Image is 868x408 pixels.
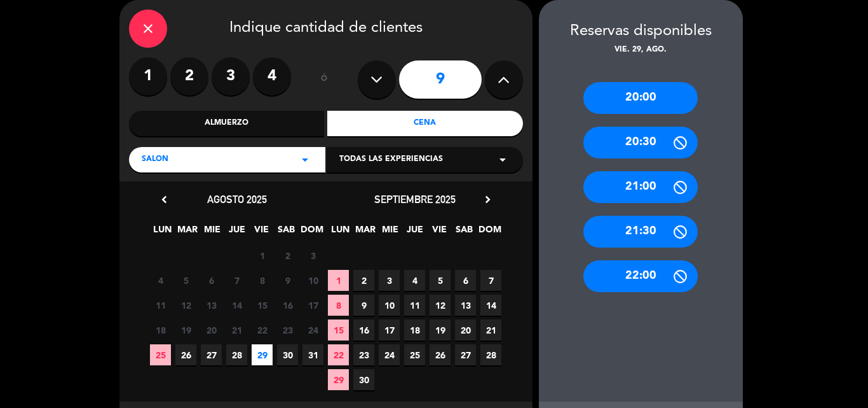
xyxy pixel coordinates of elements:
label: 1 [129,57,167,95]
span: 12 [430,295,451,316]
div: ó [304,57,345,102]
span: VIE [429,222,450,243]
span: 8 [328,295,349,316]
span: 23 [353,344,374,365]
span: 19 [175,320,196,341]
span: 6 [455,270,476,291]
span: 5 [175,270,196,291]
span: DOM [478,222,499,243]
label: 3 [212,57,250,95]
span: 25 [150,344,171,365]
span: MAR [177,222,198,243]
div: 21:00 [583,171,698,203]
span: MIE [379,222,400,243]
span: SALON [142,153,168,166]
span: VIE [251,222,272,243]
span: 10 [379,295,400,316]
span: 10 [302,270,323,291]
span: 9 [353,295,374,316]
span: 27 [201,344,222,365]
span: 9 [277,270,298,291]
span: 12 [175,295,196,316]
span: 22 [252,320,273,341]
span: 27 [455,344,476,365]
span: 2 [353,270,374,291]
div: Cena [327,111,523,136]
span: agosto 2025 [207,193,267,206]
span: 4 [150,270,171,291]
span: 13 [201,295,222,316]
span: 15 [328,320,349,341]
span: 3 [379,270,400,291]
span: 26 [175,344,196,365]
span: 17 [379,320,400,341]
span: JUE [404,222,425,243]
div: 21:30 [583,216,698,248]
span: 3 [302,245,323,266]
span: 29 [252,344,273,365]
span: 8 [252,270,273,291]
div: vie. 29, ago. [539,44,743,57]
span: 20 [455,320,476,341]
span: 22 [328,344,349,365]
span: 24 [379,344,400,365]
span: JUE [226,222,247,243]
span: SAB [454,222,475,243]
span: 15 [252,295,273,316]
span: 6 [201,270,222,291]
span: 23 [277,320,298,341]
span: 30 [353,369,374,390]
span: 14 [226,295,247,316]
span: 28 [480,344,501,365]
span: DOM [301,222,322,243]
span: 25 [404,344,425,365]
span: 11 [404,295,425,316]
span: LUN [152,222,173,243]
span: 18 [150,320,171,341]
span: 5 [430,270,451,291]
span: 20 [201,320,222,341]
span: 21 [480,320,501,341]
span: 31 [302,344,323,365]
div: 20:00 [583,82,698,114]
i: chevron_left [158,193,171,206]
span: septiembre 2025 [374,193,456,206]
span: 30 [277,344,298,365]
span: 29 [328,369,349,390]
div: 22:00 [583,260,698,292]
span: 21 [226,320,247,341]
i: chevron_right [481,193,494,206]
i: arrow_drop_down [297,152,313,167]
span: 1 [328,270,349,291]
span: 16 [277,295,298,316]
span: 19 [430,320,451,341]
i: close [140,21,156,36]
span: 11 [150,295,171,316]
span: 4 [404,270,425,291]
span: 13 [455,295,476,316]
span: 7 [226,270,247,291]
span: 1 [252,245,273,266]
label: 4 [253,57,291,95]
span: 14 [480,295,501,316]
span: 17 [302,295,323,316]
span: MIE [201,222,222,243]
span: Todas las experiencias [339,153,443,166]
div: 20:30 [583,127,698,158]
span: LUN [330,222,351,243]
span: 24 [302,320,323,341]
label: 2 [170,57,208,95]
span: 7 [480,270,501,291]
i: arrow_drop_down [495,152,510,167]
div: Reservas disponibles [539,19,743,44]
span: 26 [430,344,451,365]
span: MAR [355,222,376,243]
div: Almuerzo [129,111,325,136]
span: 16 [353,320,374,341]
span: 28 [226,344,247,365]
span: SAB [276,222,297,243]
span: 2 [277,245,298,266]
span: 18 [404,320,425,341]
div: Indique cantidad de clientes [129,10,523,48]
